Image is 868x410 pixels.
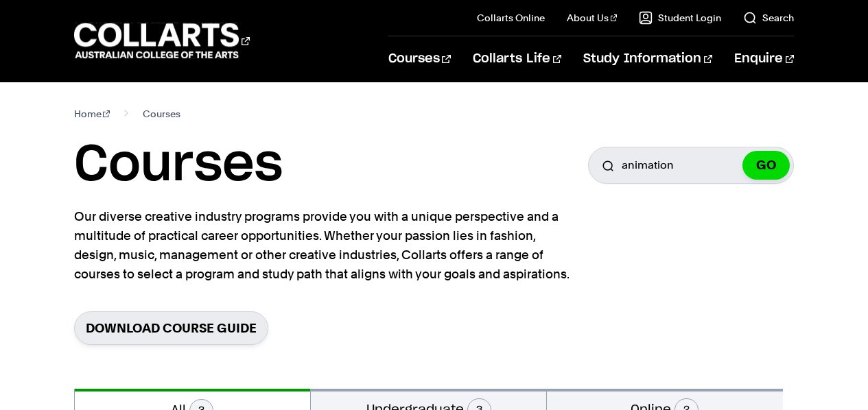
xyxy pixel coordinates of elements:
a: Home [74,104,110,123]
a: Courses [388,36,451,82]
input: Search for a course [588,147,794,184]
a: Download Course Guide [74,311,268,345]
p: Our diverse creative industry programs provide you with a unique perspective and a multitude of p... [74,207,575,284]
a: Collarts Online [477,11,545,25]
a: Student Login [639,11,721,25]
a: Enquire [734,36,794,82]
h1: Courses [74,134,283,196]
button: GO [742,151,790,180]
span: Courses [143,104,180,123]
a: Collarts Life [473,36,561,82]
a: Study Information [583,36,712,82]
div: Go to homepage [74,21,250,60]
a: About Us [567,11,618,25]
a: Search [743,11,794,25]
